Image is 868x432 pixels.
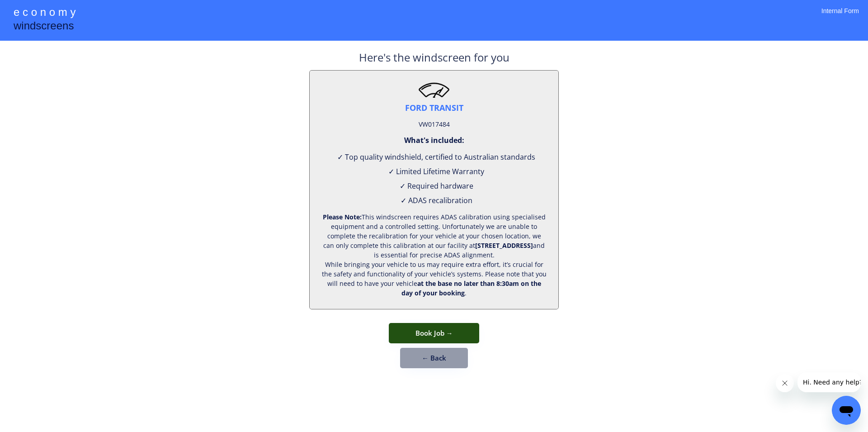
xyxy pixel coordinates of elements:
[400,348,468,368] button: ← Back
[404,135,464,145] div: What's included:
[321,150,547,208] div: ✓ Top quality windshield, certified to Australian standards ✓ Limited Lifetime Warranty ✓ Require...
[401,279,543,297] strong: at the base no later than 8:30am on the day of your booking
[797,372,861,392] iframe: Message from company
[5,6,65,14] span: Hi. Need any help?
[418,82,450,98] img: windscreen2.png
[776,374,794,392] iframe: Close message
[389,323,479,343] button: Book Job →
[321,212,547,298] div: This windscreen requires ADAS calibration using specialised equipment and a controlled setting. U...
[475,241,533,250] strong: [STREET_ADDRESS]
[821,7,859,27] div: Internal Form
[359,50,509,70] div: Here's the windscreen for you
[405,102,463,114] div: FORD TRANSIT
[14,5,75,22] div: e c o n o m y
[323,213,362,221] strong: Please Note:
[419,118,450,131] div: VW017484
[832,396,861,425] iframe: Button to launch messaging window
[14,18,74,36] div: windscreens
